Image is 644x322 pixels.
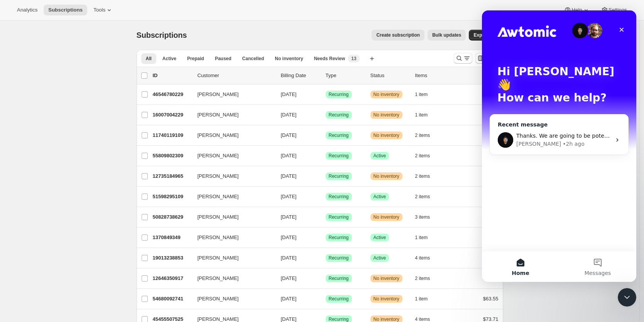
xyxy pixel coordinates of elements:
span: Messages [103,260,129,265]
p: 55809802309 [153,152,191,160]
span: $63.55 [483,296,499,302]
div: • 2h ago [81,130,103,138]
p: 54680092741 [153,295,191,303]
span: [PERSON_NAME] [198,275,239,282]
div: 19013238853[PERSON_NAME][DATE]SuccessRecurringSuccessActive4 items$39.53 [153,253,499,263]
span: [DATE] [281,234,297,240]
span: [DATE] [281,132,297,138]
span: [PERSON_NAME] [198,152,239,160]
span: [PERSON_NAME] [198,172,239,180]
button: [PERSON_NAME] [193,211,270,223]
span: 13 [351,56,356,62]
div: 12646350917[PERSON_NAME][DATE]SuccessRecurringWarningNo inventory2 items$28.32 [153,273,499,284]
div: Items [415,72,454,79]
button: Bulk updates [428,30,466,40]
span: 4 items [415,255,430,261]
p: 50828738629 [153,213,191,221]
span: [DATE] [281,173,297,179]
span: [PERSON_NAME] [198,131,239,139]
span: Help [571,7,582,13]
span: [DATE] [281,316,297,322]
iframe: Intercom live chat [618,288,636,307]
span: No inventory [374,296,399,302]
span: 1 item [415,296,428,302]
button: [PERSON_NAME] [193,109,270,121]
div: 1370849349[PERSON_NAME][DATE]SuccessRecurringSuccessActive1 item$27.66 [153,232,499,243]
button: 1 item [415,293,436,304]
span: 3 items [415,214,430,220]
span: 1 item [415,234,428,241]
span: Recurring [329,255,349,261]
button: 2 items [415,150,439,161]
span: No inventory [374,112,399,118]
div: 50828738629[PERSON_NAME][DATE]SuccessRecurringWarningNo inventory3 items$36.43 [153,212,499,223]
button: 2 items [415,273,439,284]
div: [PERSON_NAME] [34,130,79,138]
button: Messages [77,241,154,271]
div: 46546780229[PERSON_NAME][DATE]SuccessRecurringWarningNo inventory1 item$15.17 [153,89,499,100]
button: 2 items [415,171,439,182]
span: Recurring [329,91,349,98]
button: [PERSON_NAME] [193,293,270,305]
span: Prepaid [187,56,204,62]
button: 4 items [415,253,439,263]
div: 55809802309[PERSON_NAME][DATE]SuccessRecurringSuccessActive2 items$50.62 [153,150,499,161]
div: Type [326,72,364,79]
span: Tools [93,7,105,13]
button: [PERSON_NAME] [193,129,270,142]
span: [DATE] [281,275,297,281]
div: 54680092741[PERSON_NAME][DATE]SuccessRecurringWarningNo inventory1 item$63.55 [153,293,499,304]
div: 11740119109[PERSON_NAME][DATE]SuccessRecurringWarningNo inventory2 items$58.29 [153,130,499,141]
span: [DATE] [281,194,297,199]
div: 12735184965[PERSON_NAME][DATE]SuccessRecurringWarningNo inventory2 items$39.98 [153,171,499,182]
p: Status [370,72,409,79]
p: ID [153,72,191,79]
span: 2 items [415,132,430,138]
span: [DATE] [281,296,297,302]
span: [PERSON_NAME] [198,254,239,262]
button: 2 items [415,130,439,141]
span: [PERSON_NAME] [198,234,239,241]
button: [PERSON_NAME] [193,191,270,203]
span: No inventory [374,91,399,98]
span: Export [473,32,488,38]
span: [DATE] [281,112,297,118]
div: 16007004229[PERSON_NAME][DATE]SuccessRecurringWarningNo inventory1 item$16.66 [153,110,499,120]
p: 12735184965 [153,172,191,180]
button: Customize table column order and visibility [475,53,486,64]
span: 2 items [415,275,430,282]
span: [PERSON_NAME] [198,193,239,201]
button: Analytics [12,5,42,15]
span: Home [30,260,47,265]
p: 1370849349 [153,234,191,241]
button: Export [469,30,493,40]
button: Help [559,5,594,15]
span: 1 item [415,112,428,118]
button: [PERSON_NAME] [193,252,270,264]
div: IDCustomerBilling DateTypeStatusItemsTotal [153,72,499,79]
span: [PERSON_NAME] [198,213,239,221]
button: 2 items [415,191,439,202]
p: 16007004229 [153,111,191,119]
span: Active [374,255,386,261]
span: Recurring [329,275,349,282]
span: No inventory [374,173,399,179]
span: Needs Review [314,56,345,62]
button: [PERSON_NAME] [193,231,270,244]
button: Tools [89,5,118,15]
p: Customer [198,72,275,79]
span: Bulk updates [432,32,461,38]
span: No inventory [374,132,399,138]
span: [DATE] [281,255,297,261]
p: 51598295109 [153,193,191,201]
span: Recurring [329,234,349,241]
span: Cancelled [242,56,264,62]
span: Recurring [329,112,349,118]
span: Recurring [329,173,349,179]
